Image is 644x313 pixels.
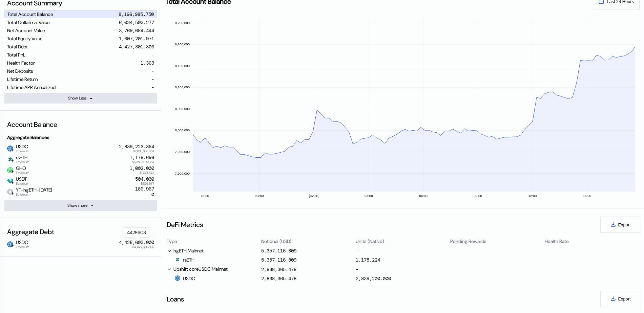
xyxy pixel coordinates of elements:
div: DeFi Metrics [167,220,203,229]
button: Export [600,291,641,307]
text: 09:00 [474,194,482,198]
text: 8,000,000 [175,128,190,132]
img: gho-token-logo.png [7,167,13,173]
div: Pending Rewards [450,238,486,244]
div: Total Debt [7,44,28,50]
div: - [151,76,154,82]
img: usdc.png [7,146,13,152]
img: usdc.png [175,275,180,281]
div: Show more [67,203,87,208]
div: Upshift coreUSDC Mainnet [167,266,260,272]
div: Units (Native) [356,238,384,244]
div: 504.000 [135,176,154,182]
span: $2,838,388.834 [133,150,154,153]
text: 06:00 [419,194,428,198]
span: USDT [13,176,29,185]
div: Net Deposits [7,68,33,74]
div: Health Factor [7,60,35,66]
text: 8,100,000 [175,85,190,89]
span: GHO [13,165,29,174]
img: svg+xml,%3c [11,170,14,173]
div: 2,839,200.000 [356,275,391,282]
span: Export [618,296,631,301]
text: 12:00 [528,194,537,198]
div: 0 [135,186,154,198]
div: - [356,247,449,254]
span: USDC [13,240,29,248]
div: 3,769,684.444 [119,27,154,33]
div: Aggregate Debt [4,225,157,239]
span: rsETH [13,155,29,163]
div: Total Equity Value [7,36,42,42]
div: 1,178.224 [356,257,380,263]
div: Health Rate [545,238,569,244]
img: svg+xml,%3c [11,181,14,184]
div: 1,002.000 [130,165,154,171]
div: 186.967 [135,186,154,192]
div: - [356,266,449,272]
button: Show Less [4,93,157,104]
img: Icon___Dark.png [175,257,180,262]
text: 7,950,000 [175,150,190,154]
button: Export [600,217,641,233]
span: $504.367 [141,182,154,185]
text: [DATE] [309,194,319,198]
div: rsETH [175,257,194,263]
text: 15:00 [583,194,591,198]
img: svg+xml,%3c [11,148,14,152]
span: $4,427,301.306 [132,245,154,249]
div: Lifetime Return [7,76,38,82]
text: 8,050,000 [175,107,190,111]
div: Account Balance [4,117,157,132]
div: 8,196,985.750 [119,11,154,17]
div: 4428603 [124,227,149,238]
div: 5,357,116.809 [261,248,296,254]
div: Show Less [68,95,86,101]
text: 7,900,000 [175,172,190,175]
img: empty-token.png [7,189,13,195]
text: 21:00 [255,194,264,198]
div: 2,839,223.364 [119,144,154,150]
button: Show more [4,200,157,211]
span: Ethereum [16,171,29,175]
div: Lifetime APR Annualized [7,84,56,90]
span: Ethereum [16,160,29,164]
div: Type [167,238,177,244]
div: Total Account Balance [7,11,53,17]
div: Loans [167,295,184,304]
span: Ethereum [16,193,52,196]
div: Notional (USD) [261,238,291,244]
div: 2,838,365.478 [261,275,296,282]
text: 03:00 [365,194,373,198]
div: 4,427,301.306 [119,44,154,50]
span: Ethereum [16,182,29,185]
span: Ethereum [16,245,29,249]
img: Icon___Dark.png [7,156,13,162]
div: 1,607,201.971 [119,36,154,42]
img: Tether.png [7,178,13,184]
text: 8,150,000 [175,64,190,68]
div: USDC [175,275,195,282]
div: - [151,84,154,90]
text: 8,250,000 [175,21,190,25]
div: 4,428,603.000 [119,240,154,245]
text: 18:00 [201,194,209,198]
div: 5,357,116.809 [261,257,296,263]
img: svg+xml,%3c [11,159,14,162]
div: - [151,52,154,58]
div: Aggregate Balances [4,132,157,143]
span: $1,001.843 [140,171,154,175]
div: Net Account Value [7,27,45,33]
img: svg+xml,%3c [11,192,14,195]
div: 1.363 [141,60,154,66]
img: svg+xml,%3c [11,244,14,247]
div: 2,838,365.478 [261,266,296,272]
div: Total PnL [7,52,25,58]
div: - [151,68,154,74]
div: hgETH Mainnet [167,247,260,254]
span: Ethereum [16,150,29,153]
span: YT-hgETH-[DATE] [13,187,52,196]
div: 1,178.698 [130,155,154,160]
div: Total Collateral Value [7,19,49,25]
span: $5,359,274.034 [132,160,154,164]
